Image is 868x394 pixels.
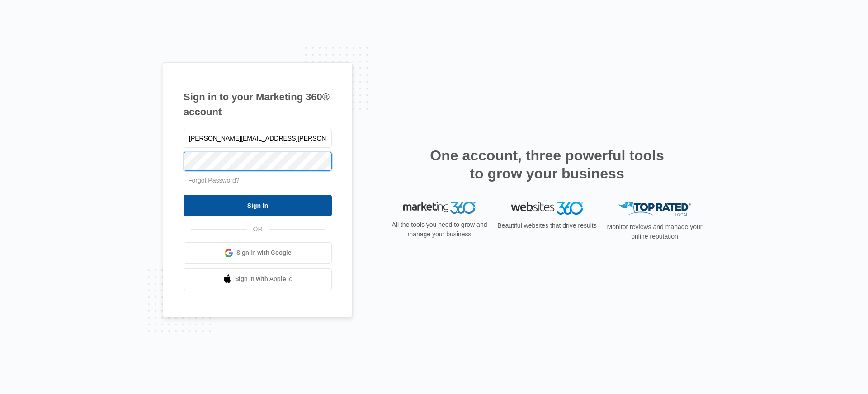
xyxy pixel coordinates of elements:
span: Sign in with Apple Id [235,274,293,284]
h1: Sign in to your Marketing 360® account [184,89,332,119]
p: Monitor reviews and manage your online reputation [604,222,705,241]
input: Sign In [184,195,332,216]
img: Websites 360 [511,202,583,215]
a: Sign in with Apple Id [184,268,332,290]
p: Beautiful websites that drive results [496,221,598,230]
a: Sign in with Google [184,242,332,264]
img: Marketing 360 [403,202,476,214]
h2: One account, three powerful tools to grow your business [427,146,667,183]
p: All the tools you need to grow and manage your business [389,220,490,239]
a: Forgot Password? [188,177,240,184]
span: Sign in with Google [236,248,292,258]
span: OR [247,225,269,234]
img: Top Rated Local [618,202,691,216]
input: Email [184,129,332,148]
